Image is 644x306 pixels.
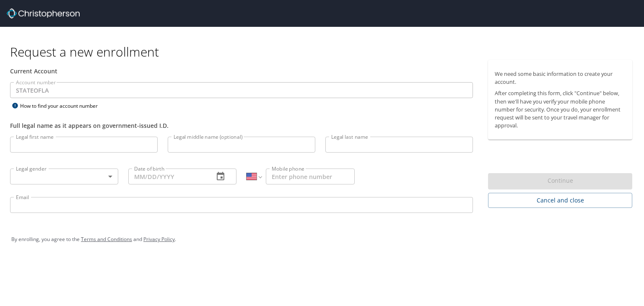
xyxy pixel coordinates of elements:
a: Terms and Conditions [81,236,132,243]
p: We need some basic information to create your account. [495,70,626,86]
div: How to find your account number [10,101,115,111]
h1: Request a new enrollment [10,44,639,60]
div: ​ [10,169,118,184]
input: MM/DD/YYYY [128,169,207,184]
img: cbt logo [7,8,80,18]
a: Privacy Policy [143,236,175,243]
input: Enter phone number [266,169,355,184]
div: By enrolling, you agree to the and . [11,229,633,250]
div: Full legal name as it appears on government-issued I.D. [10,121,473,130]
div: Current Account [10,67,473,75]
span: Cancel and close [495,195,626,206]
button: Cancel and close [488,193,632,208]
p: After completing this form, click "Continue" below, then we'll have you verify your mobile phone ... [495,89,626,130]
